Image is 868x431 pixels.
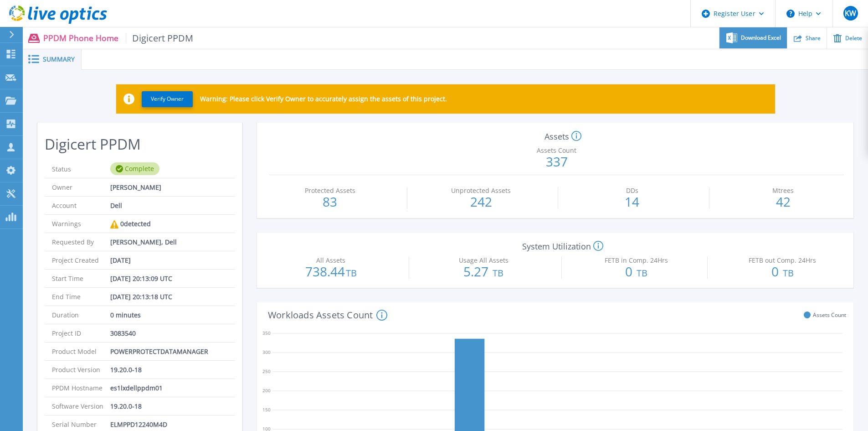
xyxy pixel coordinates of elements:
[261,187,400,194] div: Protected Assets
[126,33,193,43] span: Digicert PPDM
[110,306,141,324] p: 0 minutes
[783,267,794,279] span: TB
[413,257,554,264] div: Usage All Assets
[110,251,131,269] p: [DATE]
[323,193,337,210] span: 83
[262,406,271,412] text: 150
[52,233,110,251] p: Requested By
[52,379,110,397] p: PPDM Hostname
[52,160,110,178] p: Status
[52,288,110,306] p: End Time
[110,343,208,360] p: POWERPROTECTDATAMANAGER
[52,397,110,415] p: Software Version
[563,187,702,194] div: DDs
[43,33,193,43] p: PPDM Phone Home
[845,36,862,41] span: Delete
[52,178,110,196] p: Owner
[813,312,846,318] span: Assets Count
[470,193,492,210] span: 242
[43,56,75,62] span: Summary
[52,251,110,269] p: Project Created
[546,153,568,170] span: 337
[52,215,110,233] p: Warnings
[712,257,853,264] div: FETB out Comp. 24Hrs
[110,215,151,233] div: 0 detected
[110,162,159,175] div: Complete
[771,263,794,280] span: 0
[522,242,591,250] p: System Utilization
[845,10,856,17] span: KW
[262,387,271,393] text: 200
[142,91,193,107] button: Verify Owner
[110,361,142,379] p: 19.20.0-18
[268,310,387,321] h4: Workloads Assets Count
[262,368,271,374] text: 250
[566,257,707,264] div: FETB in Comp. 24Hrs
[305,263,357,280] span: 738.44
[261,257,401,264] div: All Assets
[262,329,271,336] text: 350
[714,187,853,194] div: Mtrees
[110,233,177,251] p: [PERSON_NAME], Dell
[625,263,647,280] span: 0
[637,267,647,279] span: TB
[52,324,110,342] p: Project ID
[110,324,136,342] p: 3083540
[110,178,161,196] p: [PERSON_NAME]
[52,306,110,324] p: Duration
[52,343,110,360] p: Product Model
[625,193,639,210] span: 14
[110,270,172,287] p: [DATE] 20:13:09 UTC
[269,147,843,154] div: Assets Count
[110,379,163,397] p: es1lxdellppdm01
[346,267,357,279] span: TB
[200,95,447,103] p: Warning: Please click Verify Owner to accurately assign the assets of this project.
[776,193,791,210] span: 42
[806,36,821,41] span: Share
[493,267,503,279] span: TB
[110,397,142,415] p: 19.20.0-18
[412,187,551,194] div: Unprotected Assets
[52,361,110,379] p: Product Version
[463,263,503,280] span: 5.27
[262,348,271,355] text: 300
[52,270,110,287] p: Start Time
[110,288,172,306] p: [DATE] 20:13:18 UTC
[52,197,110,214] p: Account
[110,197,122,214] p: Dell
[45,136,235,153] h2: Digicert PPDM
[741,35,781,41] span: Download Excel
[544,132,569,140] p: Assets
